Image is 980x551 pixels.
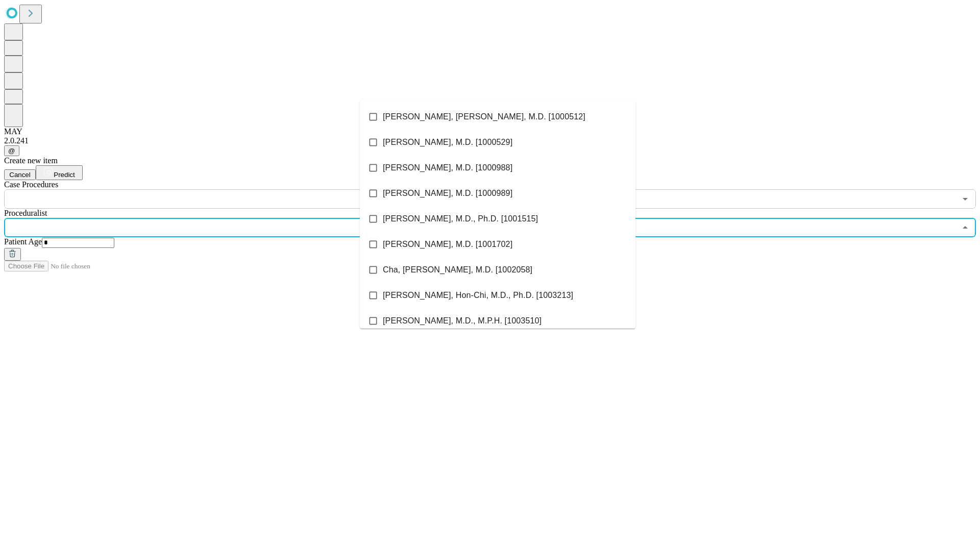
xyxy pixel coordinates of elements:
[958,220,972,235] button: Close
[383,213,538,225] span: [PERSON_NAME], M.D., Ph.D. [1001515]
[383,264,532,276] span: Cha, [PERSON_NAME], M.D. [1002058]
[4,237,42,246] span: Patient Age
[4,156,58,165] span: Create new item
[36,165,83,180] button: Predict
[9,171,31,179] span: Cancel
[4,136,976,145] div: 2.0.241
[383,111,585,123] span: [PERSON_NAME], [PERSON_NAME], M.D. [1000512]
[958,192,972,206] button: Open
[4,169,36,180] button: Cancel
[54,171,75,179] span: Predict
[4,145,19,156] button: @
[4,127,976,136] div: MAY
[383,162,512,174] span: [PERSON_NAME], M.D. [1000988]
[383,187,512,199] span: [PERSON_NAME], M.D. [1000989]
[383,289,573,302] span: [PERSON_NAME], Hon-Chi, M.D., Ph.D. [1003213]
[4,180,58,189] span: Scheduled Procedure
[383,238,512,251] span: [PERSON_NAME], M.D. [1001702]
[4,209,47,217] span: Proceduralist
[8,147,15,155] span: @
[383,315,542,327] span: [PERSON_NAME], M.D., M.P.H. [1003510]
[383,136,512,148] span: [PERSON_NAME], M.D. [1000529]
